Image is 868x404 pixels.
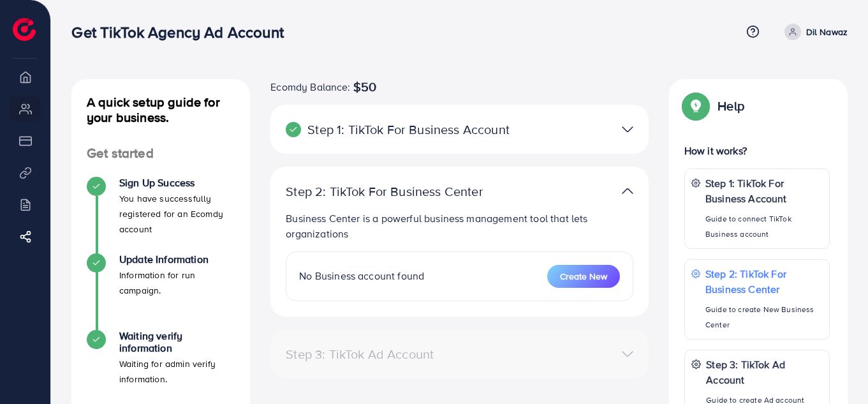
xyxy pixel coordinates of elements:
h4: A quick setup guide for your business. [71,94,250,125]
p: Waiting for admin verify information. [119,356,235,387]
h4: Waiting verify information [119,330,235,354]
h4: Get started [71,146,250,161]
li: Update Information [71,253,250,330]
p: Business Center is a powerful business management tool that lets organizations [286,211,633,241]
p: Step 3: TikTok Ad Account [706,357,823,387]
img: Popup guide [684,94,707,117]
p: Step 1: TikTok For Business Account [286,122,510,137]
p: How it works? [684,143,830,158]
img: TikTok partner [622,182,633,200]
button: Create New [547,265,620,288]
iframe: Chat [814,347,858,394]
span: $50 [353,79,376,94]
span: No Business account found [299,269,424,283]
a: Dil Nawaz [779,24,848,40]
p: Step 2: TikTok For Business Center [286,184,510,199]
h3: Get TikTok Agency Ad Account [71,23,293,41]
p: Step 2: TikTok For Business Center [705,266,823,297]
p: Information for run campaign. [119,267,235,298]
p: You have successfully registered for an Ecomdy account [119,191,235,237]
h4: Sign Up Success [119,177,235,189]
p: Step 1: TikTok For Business Account [705,176,823,206]
p: Guide to connect TikTok Business account [705,211,823,242]
p: Dil Nawaz [806,24,848,40]
span: Ecomdy Balance: [270,79,350,94]
p: Guide to create New Business Center [705,302,823,333]
img: logo [13,18,36,41]
span: Create New [560,270,607,283]
p: Help [717,98,744,114]
img: TikTok partner [622,120,633,138]
h4: Update Information [119,253,235,266]
li: Sign Up Success [71,177,250,253]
